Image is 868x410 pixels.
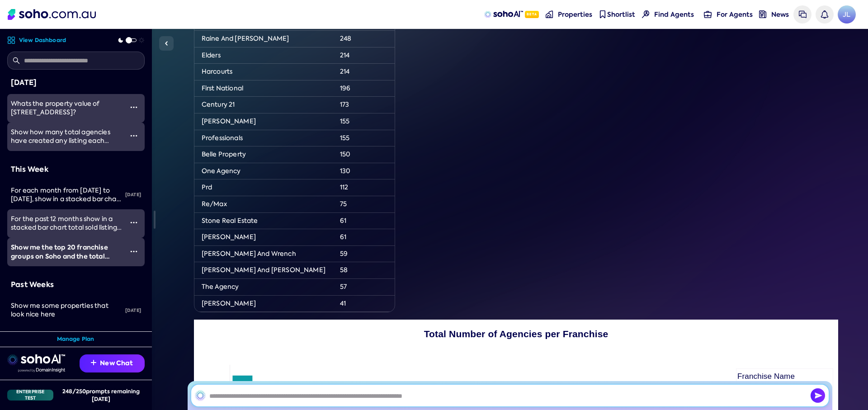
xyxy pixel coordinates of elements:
img: SohoAI logo black [195,390,206,401]
img: More icon [130,104,137,111]
td: Belle Property [194,146,333,163]
td: Re/Max [194,196,333,213]
span: Show how many total agencies have created any listing each month for the past 12 months (include ... [11,128,110,163]
div: [DATE] [11,77,141,89]
div: [DATE] [122,185,145,205]
a: For each month from [DATE] to [DATE], show in a stacked bar chart total sold listings, total sale... [7,181,122,209]
td: 112 [333,179,395,196]
span: Show me some properties that look nice here [11,302,108,319]
img: sohoai logo [7,354,65,365]
img: bell icon [821,10,828,18]
td: 150 [333,146,395,163]
a: View Dashboard [7,36,66,44]
td: [PERSON_NAME] And [PERSON_NAME] [194,262,333,279]
div: [DATE] [122,325,145,344]
span: Show me the top 20 franchise groups on Soho and the total volume of property is sold in a column ... [11,243,109,278]
td: 75 [333,196,395,213]
img: Recommendation icon [91,360,96,365]
span: Beta [525,11,539,18]
td: First National [194,80,333,97]
td: Stone Real Estate [194,212,333,229]
td: 248 [333,31,395,47]
button: Send [811,388,825,403]
img: shortlist-nav icon [599,10,606,18]
div: For each month from 1st October 2024 to 30th September 2025, show in a stacked bar chart total so... [11,186,122,204]
td: Century 21 [194,97,333,113]
td: 130 [333,163,395,179]
div: Past Weeks [11,279,141,291]
img: More icon [130,132,137,139]
a: Notifications [816,5,834,24]
img: Send icon [811,388,825,403]
button: New Chat [80,354,145,372]
img: Sidebar toggle icon [161,38,172,49]
a: Show top 5 properties? [7,325,122,344]
img: sohoAI logo [484,11,523,18]
span: JL [838,5,856,24]
span: Find Agents [654,10,694,19]
img: messages icon [799,10,807,18]
img: for-agents-nav icon [704,10,712,18]
td: 61 [333,212,395,229]
div: Show top 5 properties? [11,330,122,339]
td: 61 [333,229,395,246]
td: 214 [333,64,395,80]
td: 196 [333,80,395,97]
span: For each month from [DATE] to [DATE], show in a stacked bar chart total sold listings, total sale... [11,186,122,239]
td: 57 [333,278,395,295]
div: 248 / 250 prompts remaining [DATE] [57,387,145,403]
span: Properties [558,10,592,19]
td: Elders [194,47,333,64]
td: Professionals [194,130,333,146]
a: For the past 12 months show in a stacked bar chart total sold listings, total sale listings, tota... [7,209,123,238]
a: Show me some properties that look nice here [7,296,122,325]
td: [PERSON_NAME] [194,229,333,246]
td: [PERSON_NAME] And Wrench [194,245,333,262]
a: Show me the top 20 franchise groups on Soho and the total volume of property is sold in a column ... [7,238,123,266]
td: The Agency [194,278,333,295]
img: properties-nav icon [546,10,553,18]
span: News [771,10,789,19]
div: This Week [11,164,141,175]
td: One Agency [194,163,333,179]
div: Enterprise Test [7,390,53,401]
td: 59 [333,245,395,262]
a: Messages [793,5,811,24]
td: 173 [333,97,395,113]
div: Show me some properties that look nice here [11,302,122,319]
td: 155 [333,113,395,130]
img: Find agents icon [642,10,650,18]
text: Franchise Name [737,372,795,381]
td: Harcourts [194,64,333,80]
td: 214 [333,47,395,64]
a: Manage Plan [57,335,94,343]
td: 41 [333,295,395,312]
td: Prd [194,179,333,196]
td: [PERSON_NAME] [194,113,333,130]
span: For the past 12 months show in a stacked bar chart total sold listings, total sale listings, tota... [11,215,122,276]
td: Raine And [PERSON_NAME] [194,31,333,47]
a: Whats the property value of [STREET_ADDRESS]? [7,94,123,123]
div: Whats the property value of 508/176 Glenmore road? [11,99,123,117]
div: For the past 12 months show in a stacked bar chart total sold listings, total sale listings, tota... [11,215,123,232]
img: More icon [130,248,137,255]
a: Show how many total agencies have created any listing each month for the past 12 months (include ... [7,123,123,151]
div: Show me the top 20 franchise groups on Soho and the total volume of property is sold in a column ... [11,243,123,261]
a: Avatar of Jonathan Lui [838,5,856,24]
img: news-nav icon [759,10,767,18]
div: Show how many total agencies have created any listing each month for the past 12 months (include ... [11,128,123,146]
td: 58 [333,262,395,279]
td: 155 [333,130,395,146]
img: Soho Logo [8,9,96,20]
img: More icon [130,219,137,226]
span: For Agents [717,10,753,19]
img: Data provided by Domain Insight [18,368,65,372]
td: [PERSON_NAME] [194,295,333,312]
span: Show top 5 properties? [11,330,83,338]
span: Whats the property value of [STREET_ADDRESS]? [11,99,100,117]
span: Shortlist [607,10,635,19]
div: [DATE] [122,301,145,320]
